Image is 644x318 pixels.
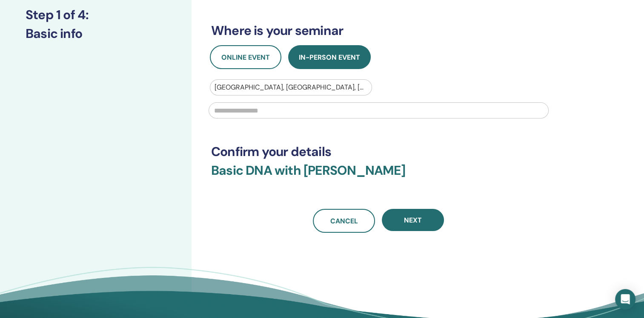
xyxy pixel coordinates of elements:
span: Online Event [221,53,270,62]
button: Next [382,209,444,231]
a: Cancel [313,209,375,233]
h3: Basic info [26,26,166,41]
span: Cancel [330,217,358,225]
span: In-Person Event [299,53,360,62]
h3: Step 1 of 4 : [26,7,166,23]
span: Next [404,216,422,225]
h3: Basic DNA with [PERSON_NAME] [211,163,546,188]
button: Online Event [210,45,281,69]
h3: Confirm your details [211,144,546,159]
div: Open Intercom Messenger [615,289,635,309]
h3: Where is your seminar [211,23,546,38]
button: In-Person Event [288,45,371,69]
